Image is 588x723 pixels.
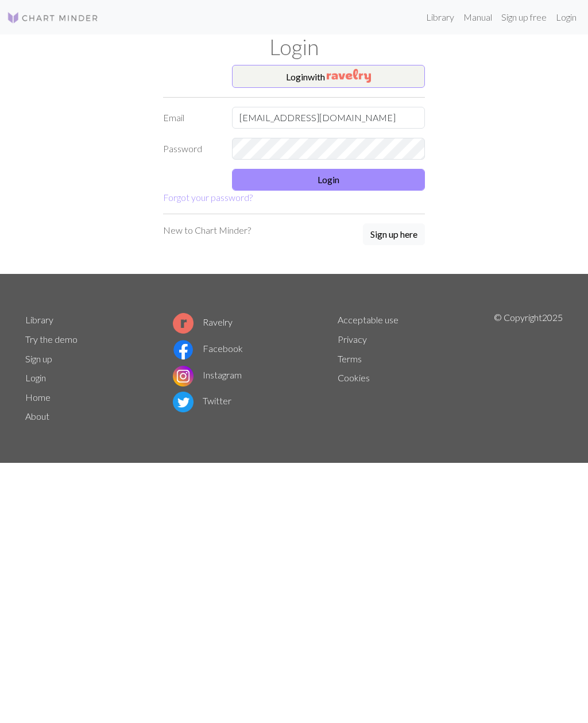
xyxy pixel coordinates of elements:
a: Sign up [25,353,52,364]
img: Logo [7,11,99,25]
button: Login [232,169,425,191]
a: Login [551,6,581,29]
a: Privacy [338,334,367,345]
a: Facebook [173,343,243,354]
a: Twitter [173,395,231,406]
a: Manual [459,6,497,29]
a: Library [25,314,53,325]
img: Twitter logo [173,392,194,412]
img: Ravelry logo [173,313,194,334]
p: New to Chart Minder? [163,223,251,237]
img: Instagram logo [173,366,194,386]
a: About [25,411,49,422]
a: Sign up here [363,223,425,246]
a: Forgot your password? [163,192,253,203]
p: © Copyright 2025 [494,311,563,427]
img: Ravelry [327,69,371,83]
img: Facebook logo [173,339,194,360]
h1: Login [18,34,570,60]
button: Loginwith [232,65,425,88]
a: Terms [338,353,362,364]
a: Library [421,6,459,29]
a: Cookies [338,372,370,383]
a: Instagram [173,369,242,380]
a: Sign up free [497,6,551,29]
label: Password [156,138,225,160]
a: Try the demo [25,334,78,345]
a: Login [25,372,46,383]
a: Ravelry [173,316,233,327]
button: Sign up here [363,223,425,245]
label: Email [156,107,225,129]
a: Acceptable use [338,314,399,325]
a: Home [25,392,51,403]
